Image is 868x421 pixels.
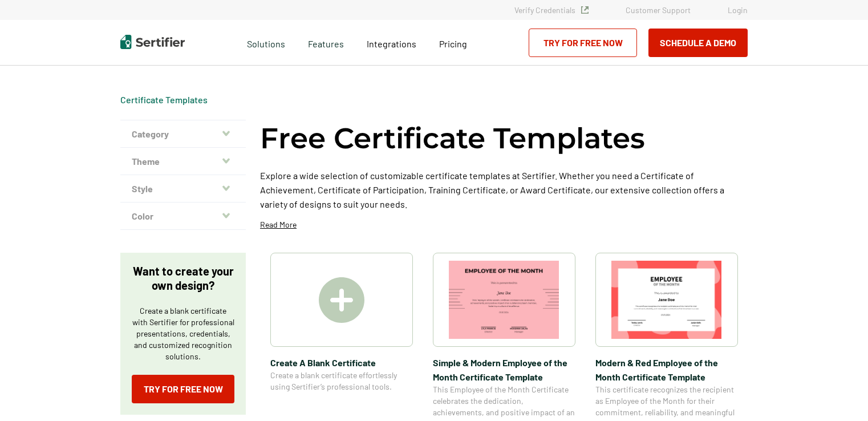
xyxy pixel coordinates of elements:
img: Verified [581,6,589,14]
p: Explore a wide selection of customizable certificate templates at Sertifier. Whether you need a C... [260,168,748,211]
a: Verify Credentials [514,5,589,15]
a: Integrations [367,35,416,50]
img: Simple & Modern Employee of the Month Certificate Template [449,261,559,339]
span: Features [308,35,344,50]
button: Theme [120,148,246,175]
span: Simple & Modern Employee of the Month Certificate Template [433,355,575,384]
span: Certificate Templates [120,94,208,106]
img: Sertifier | Digital Credentialing Platform [120,35,185,49]
span: Integrations [367,38,416,49]
p: Want to create your own design? [132,264,234,293]
button: Category [120,120,246,148]
a: Certificate Templates [120,94,208,105]
p: Create a blank certificate with Sertifier for professional presentations, credentials, and custom... [132,305,234,362]
a: Login [728,5,748,15]
img: Create A Blank Certificate [319,277,364,323]
a: Try for Free Now [132,375,234,403]
img: Modern & Red Employee of the Month Certificate Template [611,261,722,339]
span: Solutions [247,35,285,50]
span: Create A Blank Certificate [270,355,413,370]
div: Breadcrumb [120,94,208,106]
p: Read More [260,219,297,230]
a: Pricing [439,35,467,50]
span: Pricing [439,38,467,49]
h1: Free Certificate Templates [260,120,645,157]
span: Modern & Red Employee of the Month Certificate Template [595,355,738,384]
button: Style [120,175,246,203]
a: Try for Free Now [529,29,637,57]
a: Customer Support [626,5,691,15]
span: Create a blank certificate effortlessly using Sertifier’s professional tools. [270,370,413,392]
button: Color [120,203,246,230]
